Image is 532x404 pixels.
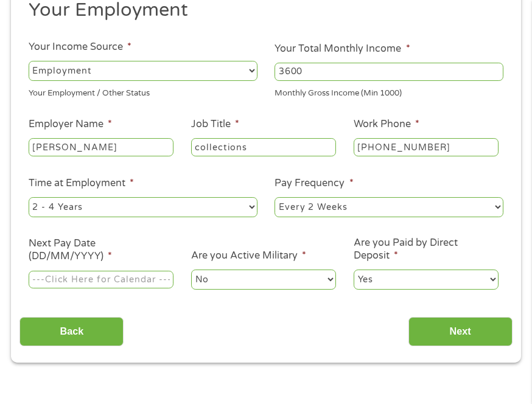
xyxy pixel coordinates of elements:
label: Time at Employment [29,177,134,190]
label: Employer Name [29,118,112,131]
label: Your Income Source [29,41,131,54]
label: Are you Paid by Direct Deposit [354,237,499,262]
label: Job Title [191,118,239,131]
input: 1800 [275,63,503,81]
label: Are you Active Military [191,249,306,262]
div: Monthly Gross Income (Min 1000) [275,83,503,99]
label: Your Total Monthly Income [275,43,410,55]
input: Next [408,317,513,347]
input: Walmart [29,138,173,156]
input: (231) 754-4010 [354,138,499,156]
label: Work Phone [354,118,419,131]
label: Next Pay Date (DD/MM/YYYY) [29,237,173,263]
div: Your Employment / Other Status [29,83,257,99]
input: ---Click Here for Calendar --- [29,271,173,289]
label: Pay Frequency [275,177,353,190]
input: Cashier [191,138,336,156]
input: Back [19,317,124,347]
